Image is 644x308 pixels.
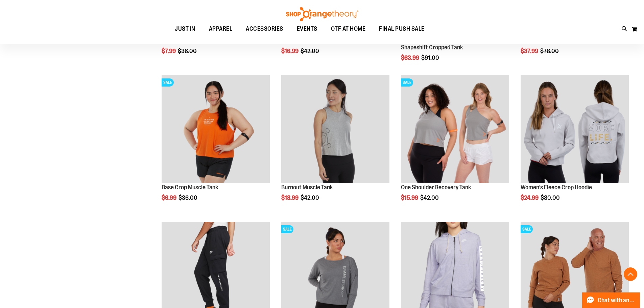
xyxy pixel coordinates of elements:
[401,184,471,191] a: One Shoulder Recovery Tank
[278,72,393,218] div: product
[285,7,359,21] img: Shop Orangetheory
[401,75,509,183] img: Main view of One Shoulder Recovery Tank
[168,21,202,37] a: JUST IN
[582,292,640,308] button: Chat with an Expert
[541,194,561,201] span: $80.00
[421,54,440,61] span: $91.00
[209,21,233,37] span: APPAREL
[175,21,195,37] span: JUST IN
[521,75,629,183] img: Product image for Womens Fleece Crop Hoodie
[162,78,174,87] span: SALE
[401,75,509,184] a: Main view of One Shoulder Recovery TankSALE
[331,21,366,37] span: OTF AT HOME
[398,72,512,218] div: product
[162,48,177,54] span: $7.99
[290,21,324,37] a: EVENTS
[401,194,419,201] span: $15.99
[521,225,533,233] span: SALE
[246,21,283,37] span: ACCESSORIES
[239,21,290,37] a: ACCESSORIES
[281,184,333,191] a: Burnout Muscle Tank
[158,72,273,218] div: product
[301,48,320,54] span: $42.00
[372,21,431,37] a: FINAL PUSH SALE
[521,194,540,201] span: $24.99
[540,48,560,54] span: $78.00
[297,21,317,37] span: EVENTS
[178,194,198,201] span: $36.00
[162,194,177,201] span: $6.99
[598,297,636,304] span: Chat with an Expert
[281,194,300,201] span: $18.99
[624,267,637,281] button: Back To Top
[521,184,592,191] a: Women's Fleece Crop Hoodie
[401,78,413,87] span: SALE
[281,75,389,183] img: Product image for Burnout Muscle Tank
[401,37,481,51] a: Beyond Yoga Women's Spacedye Shapeshift Cropped Tank
[324,21,373,37] a: OTF AT HOME
[178,48,198,54] span: $36.00
[521,75,629,184] a: Product image for Womens Fleece Crop Hoodie
[162,184,218,191] a: Base Crop Muscle Tank
[162,75,270,183] img: Product image for Base Crop Muscle Tank
[301,194,320,201] span: $42.00
[379,21,425,37] span: FINAL PUSH SALE
[202,21,239,37] a: APPAREL
[517,72,632,218] div: product
[281,75,389,184] a: Product image for Burnout Muscle Tank
[401,54,420,61] span: $63.99
[420,194,440,201] span: $42.00
[281,225,293,233] span: SALE
[281,48,300,54] span: $16.99
[521,48,539,54] span: $37.99
[162,75,270,184] a: Product image for Base Crop Muscle TankSALE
